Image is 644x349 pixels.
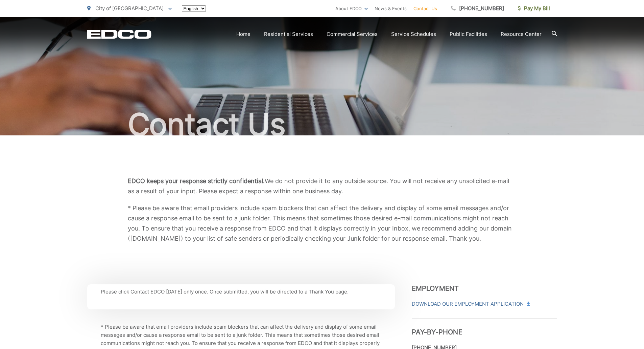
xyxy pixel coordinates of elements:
a: Commercial Services [327,30,378,38]
p: We do not provide it to any outside source. You will not receive any unsolicited e-mail as a resu... [128,176,517,196]
a: Service Schedules [391,30,436,38]
span: Pay My Bill [518,4,550,13]
a: Contact Us [413,4,437,13]
h3: Pay-by-Phone [412,318,557,336]
a: Resource Center [501,30,542,38]
b: EDCO keeps your response strictly confidential. [128,177,265,184]
p: * Please be aware that email providers include spam blockers that can affect the delivery and dis... [128,203,517,244]
a: Home [236,30,251,38]
a: News & Events [375,4,407,13]
a: About EDCO [335,4,368,13]
p: Please click Contact EDCO [DATE] only once. Once submitted, you will be directed to a Thank You p... [101,288,381,296]
a: Public Facilities [450,30,487,38]
h1: Contact Us [87,108,557,141]
a: EDCD logo. Return to the homepage. [87,29,151,39]
a: Download Our Employment Application [412,300,529,308]
h3: Employment [412,284,557,292]
select: Select a language [182,5,206,12]
span: City of [GEOGRAPHIC_DATA] [95,5,164,12]
a: Residential Services [264,30,313,38]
